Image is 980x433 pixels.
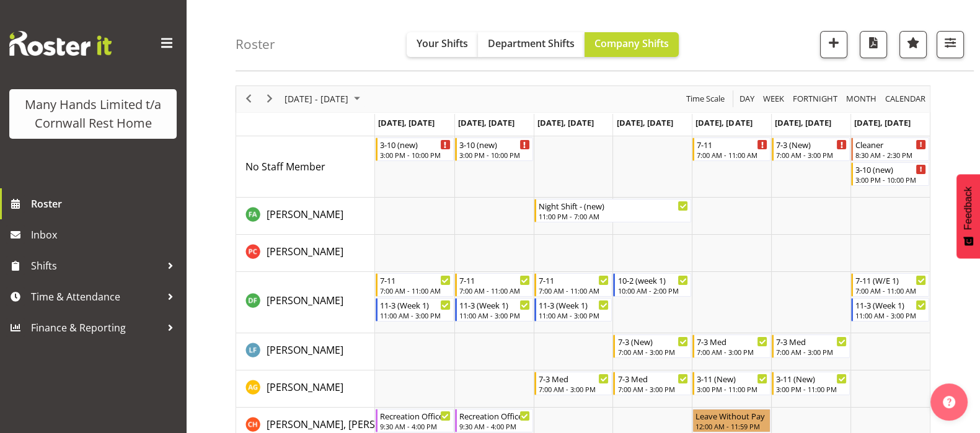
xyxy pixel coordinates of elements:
[956,174,980,258] button: Feedback - Show survey
[692,372,770,395] div: Galvez, Angeline"s event - 3-11 (New) Begin From Friday, October 3, 2025 at 3:00:00 PM GMT+13:00 ...
[380,286,451,295] div: 7:00 AM - 11:00 AM
[9,31,112,56] img: Rosterit website logo
[534,199,692,222] div: Adams, Fran"s event - Night Shift - (new) Begin From Wednesday, October 1, 2025 at 11:00:00 PM GM...
[236,37,275,51] h4: Roster
[378,117,435,128] span: [DATE], [DATE]
[539,299,609,311] div: 11-3 (Week 1)
[22,95,164,133] div: Many Hands Limited t/a Cornwall Rest Home
[455,409,533,432] div: Hannecart, Charline"s event - Recreation Officer Begin From Tuesday, September 30, 2025 at 9:30:0...
[267,293,343,308] a: [PERSON_NAME]
[776,150,847,160] div: 7:00 AM - 3:00 PM
[238,86,259,112] div: previous period
[537,117,594,128] span: [DATE], [DATE]
[267,294,343,307] span: [PERSON_NAME]
[685,91,726,107] span: Time Scale
[459,274,530,286] div: 7-11
[267,207,343,222] a: [PERSON_NAME]
[539,286,609,295] div: 7:00 AM - 11:00 AM
[855,310,926,320] div: 11:00 AM - 3:00 PM
[697,372,767,385] div: 3-11 (New)
[31,195,180,213] span: Roster
[791,91,840,107] button: Fortnight
[280,86,368,112] div: Sep 29 - Oct 05, 2025
[883,91,928,107] button: Month
[617,335,688,348] div: 7-3 (New)
[937,31,964,58] button: Filter Shifts
[380,421,451,431] div: 9:30 AM - 4:00 PM
[245,159,325,174] a: No Staff Member
[695,409,767,422] div: Leave Without Pay
[455,138,533,161] div: No Staff Member"s event - 3-10 (new) Begin From Tuesday, September 30, 2025 at 3:00:00 PM GMT+13:...
[963,186,974,230] span: Feedback
[376,138,454,161] div: No Staff Member"s event - 3-10 (new) Begin From Monday, September 29, 2025 at 3:00:00 PM GMT+13:0...
[245,160,325,173] span: No Staff Member
[455,273,533,297] div: Fairbrother, Deborah"s event - 7-11 Begin From Tuesday, September 30, 2025 at 7:00:00 AM GMT+13:0...
[855,175,926,185] div: 3:00 PM - 10:00 PM
[380,409,451,422] div: Recreation Officer
[792,91,839,107] span: Fortnight
[236,272,375,333] td: Fairbrother, Deborah resource
[236,370,375,408] td: Galvez, Angeline resource
[776,384,847,394] div: 3:00 PM - 11:00 PM
[860,31,887,58] button: Download a PDF of the roster according to the set date range.
[854,117,911,128] span: [DATE], [DATE]
[855,163,926,175] div: 3-10 (new)
[539,384,609,394] div: 7:00 AM - 3:00 PM
[776,335,847,348] div: 7-3 Med
[855,150,926,160] div: 8:30 AM - 2:30 PM
[534,298,612,321] div: Fairbrother, Deborah"s event - 11-3 (Week 1) Begin From Wednesday, October 1, 2025 at 11:00:00 AM...
[283,91,366,107] button: October 2025
[820,31,847,58] button: Add a new shift
[283,91,350,107] span: [DATE] - [DATE]
[236,235,375,272] td: Chand, Pretika resource
[539,211,689,221] div: 11:00 PM - 7:00 AM
[459,150,530,160] div: 3:00 PM - 10:00 PM
[762,91,785,107] span: Week
[738,91,757,107] button: Timeline Day
[539,199,689,212] div: Night Shift - (new)
[776,347,847,357] div: 7:00 AM - 3:00 PM
[376,409,454,432] div: Hannecart, Charline"s event - Recreation Officer Begin From Monday, September 29, 2025 at 9:30:00...
[241,91,257,107] button: Previous
[259,86,280,112] div: next period
[943,396,955,408] img: help-xxl-2.png
[488,37,575,50] span: Department Shifts
[534,273,612,297] div: Fairbrother, Deborah"s event - 7-11 Begin From Wednesday, October 1, 2025 at 7:00:00 AM GMT+13:00...
[616,117,673,128] span: [DATE], [DATE]
[267,343,343,357] a: [PERSON_NAME]
[695,117,752,128] span: [DATE], [DATE]
[458,117,514,128] span: [DATE], [DATE]
[851,273,929,297] div: Fairbrother, Deborah"s event - 7-11 (W/E 1) Begin From Sunday, October 5, 2025 at 7:00:00 AM GMT+...
[697,384,767,394] div: 3:00 PM - 11:00 PM
[31,318,161,337] span: Finance & Reporting
[697,138,767,151] div: 7-11
[539,310,609,320] div: 11:00 AM - 3:00 PM
[459,310,530,320] div: 11:00 AM - 3:00 PM
[459,138,530,151] div: 3-10 (new)
[845,91,878,107] span: Month
[31,225,180,244] span: Inbox
[262,91,278,107] button: Next
[772,138,850,161] div: No Staff Member"s event - 7-3 (New) Begin From Saturday, October 4, 2025 at 7:00:00 AM GMT+13:00 ...
[844,91,879,107] button: Timeline Month
[267,244,343,259] a: [PERSON_NAME]
[695,421,767,431] div: 12:00 AM - 11:59 PM
[617,372,688,385] div: 7-3 Med
[692,335,770,358] div: Flynn, Leeane"s event - 7-3 Med Begin From Friday, October 3, 2025 at 7:00:00 AM GMT+13:00 Ends A...
[236,198,375,235] td: Adams, Fran resource
[534,372,612,395] div: Galvez, Angeline"s event - 7-3 Med Begin From Wednesday, October 1, 2025 at 7:00:00 AM GMT+13:00 ...
[407,32,478,57] button: Your Shifts
[236,136,375,198] td: No Staff Member resource
[380,150,451,160] div: 3:00 PM - 10:00 PM
[617,384,688,394] div: 7:00 AM - 3:00 PM
[31,256,161,275] span: Shifts
[617,286,688,295] div: 10:00 AM - 2:00 PM
[267,417,425,432] a: [PERSON_NAME], [PERSON_NAME]
[267,380,343,394] span: [PERSON_NAME]
[851,162,929,186] div: No Staff Member"s event - 3-10 (new) Begin From Sunday, October 5, 2025 at 3:00:00 PM GMT+13:00 E...
[775,117,831,128] span: [DATE], [DATE]
[617,347,688,357] div: 7:00 AM - 3:00 PM
[697,347,767,357] div: 7:00 AM - 3:00 PM
[594,37,669,50] span: Company Shifts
